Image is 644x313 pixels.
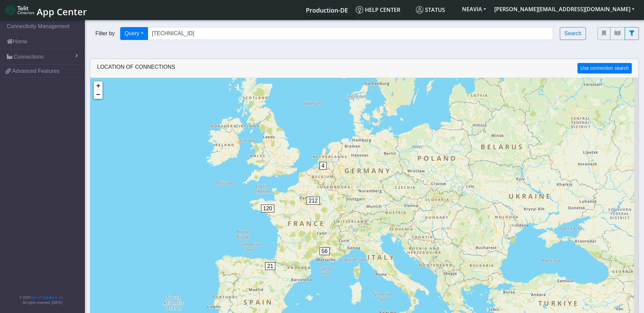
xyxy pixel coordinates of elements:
span: 212 [307,197,320,205]
a: Zoom out [94,90,103,99]
a: Help center [353,3,413,17]
button: Query [120,27,148,40]
span: Production-DE [306,6,348,14]
button: NEAVIA [458,3,490,15]
span: Connections [14,53,44,61]
button: [PERSON_NAME][EMAIL_ADDRESS][DOMAIN_NAME] [490,3,639,15]
a: App Center [5,3,86,17]
span: Filter by [90,29,120,38]
input: Search... [148,27,553,40]
a: Status [413,3,458,17]
span: 120 [261,205,274,212]
span: 4 [319,162,327,170]
button: Use connection search [577,63,632,74]
span: Advanced Features [12,67,59,75]
img: status.svg [416,6,423,14]
div: LOCATION OF CONNECTIONS [90,59,639,78]
a: Your current platform instance [306,3,348,17]
a: Zoom in [94,81,103,90]
span: 56 [319,247,330,255]
img: knowledge.svg [356,6,363,14]
span: Status [416,6,445,14]
span: Help center [356,6,400,14]
span: 21 [265,262,275,270]
div: fitlers menu [597,27,639,40]
span: App Center [37,5,87,18]
img: logo-telit-cinterion-gw-new.png [5,5,34,16]
button: Search [560,27,586,40]
a: Telit IoT Solutions, Inc. [31,296,65,299]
